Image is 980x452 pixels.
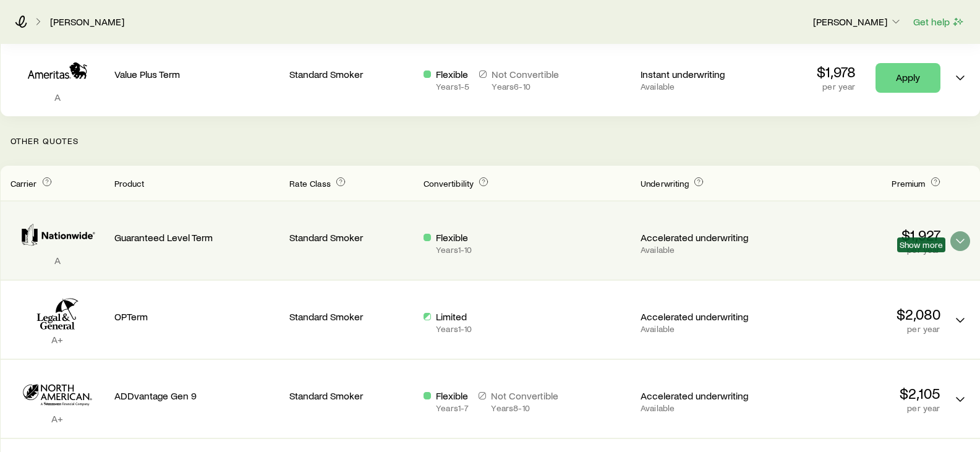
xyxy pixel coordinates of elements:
p: Standard Smoker [289,68,414,80]
p: OPTerm [114,310,280,323]
p: ADDvantage Gen 9 [114,390,280,402]
a: [PERSON_NAME] [49,16,125,28]
span: Convertibility [424,178,474,189]
p: Accelerated underwriting [641,310,765,323]
p: A [11,91,104,103]
p: [PERSON_NAME] [813,15,902,28]
p: Available [641,82,765,92]
button: [PERSON_NAME] [812,15,903,30]
p: Flexible [436,390,469,402]
p: Standard Smoker [289,310,414,323]
span: Carrier [11,178,37,189]
p: Years 1 - 5 [436,82,469,92]
p: Available [641,245,765,255]
p: Guaranteed Level Term [114,231,280,244]
a: Apply [876,63,940,93]
p: $1,927 [775,226,940,244]
p: Years 1 - 10 [436,324,472,334]
p: $2,080 [775,305,940,323]
p: Years 1 - 7 [436,403,469,413]
p: Flexible [436,68,469,80]
p: Accelerated underwriting [641,390,765,402]
p: Not Convertible [491,390,558,402]
p: Available [641,403,765,413]
p: Standard Smoker [289,390,414,402]
p: A [11,254,104,267]
p: Limited [436,310,472,323]
span: Show more [900,240,943,250]
p: per year [775,324,940,334]
button: Get help [913,15,965,29]
p: Instant underwriting [641,68,765,80]
p: Other Quotes [1,116,980,166]
p: $1,978 [817,63,856,80]
span: Rate Class [289,178,331,189]
p: A+ [11,412,104,425]
p: per year [817,82,856,92]
p: Flexible [436,231,472,244]
span: Product [114,178,145,189]
p: Not Convertible [492,68,559,80]
p: per year [775,245,940,255]
p: Years 6 - 10 [492,82,559,92]
p: A+ [11,333,104,346]
span: Premium [892,178,925,189]
span: Underwriting [641,178,689,189]
p: Value Plus Term [114,68,280,80]
div: Term quotes [1,7,980,116]
p: Standard Smoker [289,231,414,244]
p: $2,105 [775,385,940,402]
p: Accelerated underwriting [641,231,765,244]
p: Available [641,324,765,334]
p: Years 8 - 10 [491,403,558,413]
p: per year [775,403,940,413]
p: Years 1 - 10 [436,245,472,255]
